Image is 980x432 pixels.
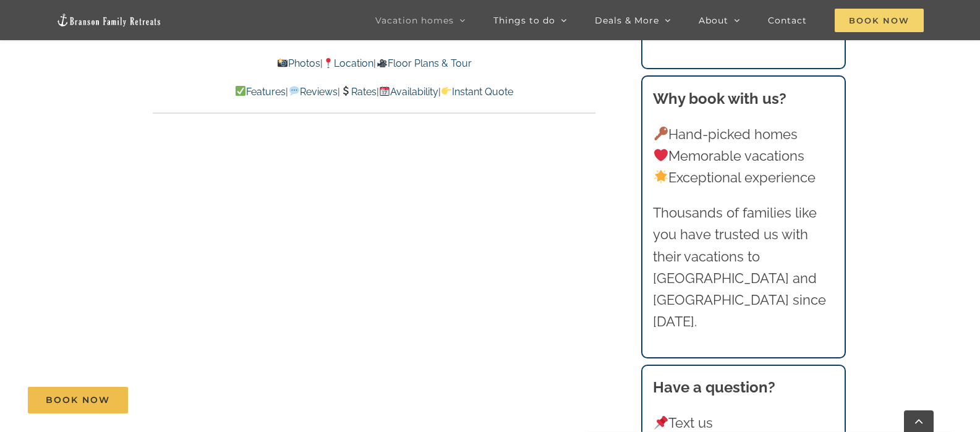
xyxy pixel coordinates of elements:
img: Branson Family Retreats Logo [56,13,161,27]
img: ❤️ [654,148,668,162]
img: ✅ [236,86,245,96]
img: 💬 [289,86,299,96]
img: 📆 [380,86,390,96]
img: 🔑 [654,127,668,140]
h3: Why book with us? [653,88,833,110]
a: Reviews [288,86,337,98]
a: Features [235,86,286,98]
span: Book Now [46,395,110,405]
span: Deals & More [595,16,659,25]
img: 📍 [323,58,333,68]
a: Book Now [28,387,128,413]
a: Instant Quote [441,86,513,98]
img: 👉 [441,86,451,96]
span: Contact [768,16,807,25]
a: Photos [277,57,320,69]
a: Availability [379,86,438,98]
span: Vacation homes [375,16,454,25]
strong: Have a question? [653,378,775,396]
img: 📌 [654,416,668,430]
a: Floor Plans & Tour [376,57,471,69]
span: About [699,16,728,25]
img: 🎥 [377,58,387,68]
a: Rates [340,86,377,98]
img: 📸 [278,58,288,68]
p: Thousands of families like you have trusted us with their vacations to [GEOGRAPHIC_DATA] and [GEO... [653,202,833,332]
a: Location [323,57,373,69]
p: Hand-picked homes Memorable vacations Exceptional experience [653,124,833,189]
p: | | | | [153,84,595,100]
p: | | [153,56,595,72]
img: 🌟 [654,170,668,184]
span: Things to do [493,16,555,25]
span: Book Now [835,9,924,32]
img: 💲 [341,86,351,96]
